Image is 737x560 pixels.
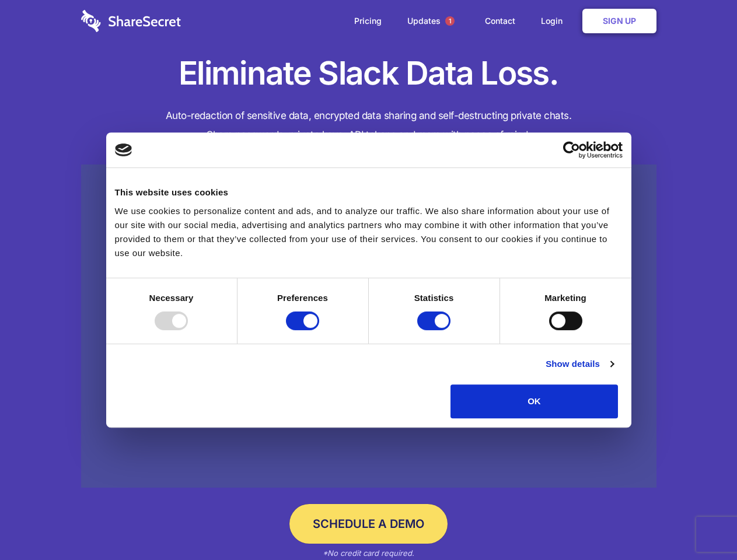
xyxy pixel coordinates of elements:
h1: Eliminate Slack Data Loss. [81,52,656,94]
a: Login [529,3,580,39]
h4: Auto-redaction of sensitive data, encrypted data sharing and self-destructing private chats. Shar... [81,106,656,145]
a: Contact [473,3,527,39]
a: Show details [546,357,613,371]
span: 1 [445,16,455,26]
strong: Preferences [277,293,328,303]
img: logo [115,143,132,156]
a: Schedule a Demo [289,504,448,544]
button: OK [450,384,618,418]
a: Wistia video thumbnail [81,164,656,488]
a: Pricing [343,3,393,39]
strong: Statistics [414,293,454,303]
a: Usercentrics Cookiebot - opens in a new window [521,141,623,159]
div: We use cookies to personalize content and ads, and to analyze our traffic. We also share informat... [115,204,623,260]
a: Sign Up [582,9,656,33]
img: logo-wordmark-white-trans-d4663122ce5f474addd5e946df7df03e33cb6a1c49d2221995e7729f52c070b2.svg [81,10,181,32]
div: This website uses cookies [115,185,623,199]
strong: Marketing [544,293,586,303]
em: *No credit card required. [323,548,414,558]
strong: Necessary [149,293,194,303]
